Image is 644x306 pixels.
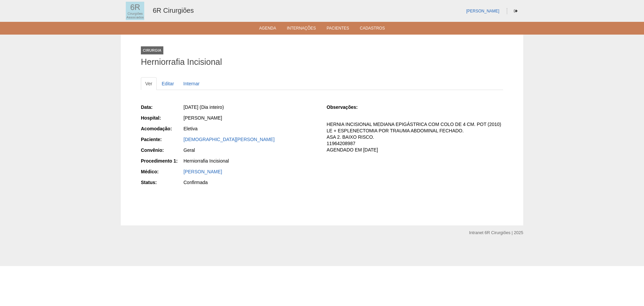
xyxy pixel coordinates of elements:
a: 6R Cirurgiões [153,7,194,14]
div: Acomodação: [141,125,183,132]
div: [PERSON_NAME] [183,115,317,121]
i: Sair [514,9,518,13]
div: Cirurgia [141,46,163,54]
div: Geral [183,147,317,154]
div: Procedimento 1: [141,158,183,164]
a: Ver [141,77,157,90]
div: Intranet 6R Cirurgiões | 2025 [469,229,523,236]
a: [DEMOGRAPHIC_DATA][PERSON_NAME] [183,137,275,142]
div: Médico: [141,168,183,175]
a: Internar [179,77,204,90]
a: Internações [287,26,316,33]
a: Cadastros [360,26,385,33]
div: Herniorrafia Incisional [183,158,317,164]
div: Hospital: [141,115,183,121]
div: Observações: [327,104,369,111]
div: Data: [141,104,183,111]
a: [PERSON_NAME] [466,9,499,13]
p: HERNIA INCISIONAL MEDIANA EPIGÁSTRICA COM COLO DE 4 CM. POT (2010) LE + ESPLENECTOMIA POR TRAUMA ... [327,121,503,153]
h1: Herniorrafia Incisional [141,58,503,66]
a: Agenda [259,26,276,33]
a: [PERSON_NAME] [183,169,222,174]
div: Status: [141,179,183,186]
div: Convênio: [141,147,183,154]
span: [DATE] (Dia inteiro) [183,104,224,110]
a: Editar [157,77,178,90]
a: Pacientes [327,26,349,33]
div: Paciente: [141,136,183,143]
div: Confirmada [183,179,317,186]
div: Eletiva [183,125,317,132]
